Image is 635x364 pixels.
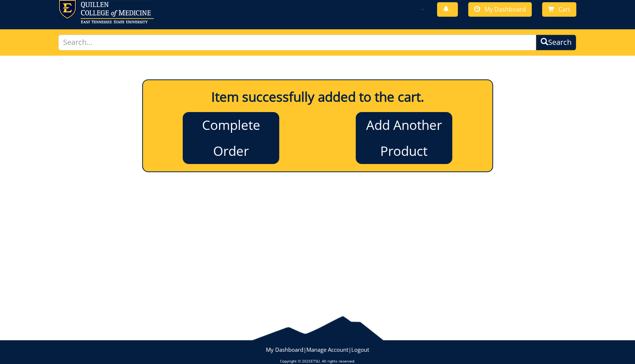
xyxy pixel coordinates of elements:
[266,346,303,353] a: My Dashboard
[468,2,532,17] a: My Dashboard
[306,346,348,353] a: Manage Account
[536,35,576,50] button: Search
[542,2,576,17] a: Cart
[356,112,452,164] a: Add Another Product
[351,346,369,353] a: Logout
[559,5,570,13] span: Cart
[311,358,320,364] a: ETSU
[183,112,279,164] a: Complete Order
[58,35,536,50] input: Search...
[211,88,424,105] b: Item successfully added to the cart.
[485,5,526,13] span: My Dashboard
